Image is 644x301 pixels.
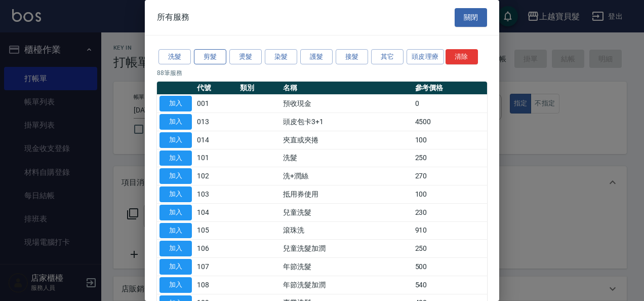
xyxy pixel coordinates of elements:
button: 加入 [159,241,192,256]
td: 250 [413,240,487,258]
button: 加入 [159,150,192,166]
td: 105 [194,221,237,240]
button: 接髮 [336,49,368,65]
button: 加入 [159,186,192,202]
button: 其它 [371,49,404,65]
td: 兒童洗髮 [280,203,413,221]
td: 滾珠洗 [280,221,413,240]
td: 年節洗髮 [280,258,413,276]
button: 清除 [446,49,478,65]
td: 107 [194,258,237,276]
button: 加入 [159,277,192,293]
p: 88 筆服務 [157,68,487,78]
td: 頭皮包卡3+1 [280,113,413,131]
td: 250 [413,149,487,167]
button: 加入 [159,114,192,130]
td: 預收現金 [280,95,413,113]
button: 護髮 [300,49,333,65]
td: 103 [194,185,237,204]
button: 加入 [159,96,192,111]
td: 102 [194,167,237,185]
td: 兒童洗髮加潤 [280,240,413,258]
button: 頭皮理療 [407,49,444,65]
td: 001 [194,95,237,113]
button: 加入 [159,205,192,220]
td: 洗+潤絲 [280,167,413,185]
button: 洗髮 [158,49,191,65]
td: 108 [194,276,237,294]
td: 013 [194,113,237,131]
th: 參考價格 [413,82,487,95]
td: 014 [194,131,237,149]
button: 加入 [159,168,192,184]
button: 關閉 [455,8,487,27]
td: 230 [413,203,487,221]
td: 0 [413,95,487,113]
td: 100 [413,185,487,204]
td: 夾直或夾捲 [280,131,413,149]
td: 270 [413,167,487,185]
th: 代號 [194,82,237,95]
button: 加入 [159,259,192,275]
td: 106 [194,240,237,258]
td: 抵用券使用 [280,185,413,204]
td: 500 [413,258,487,276]
td: 910 [413,221,487,240]
td: 洗髮 [280,149,413,167]
button: 染髮 [265,49,297,65]
th: 類別 [237,82,280,95]
span: 所有服務 [157,12,189,22]
button: 加入 [159,132,192,148]
td: 101 [194,149,237,167]
button: 燙髮 [229,49,262,65]
td: 4500 [413,113,487,131]
button: 剪髮 [194,49,226,65]
td: 年節洗髮加潤 [280,276,413,294]
td: 104 [194,203,237,221]
button: 加入 [159,223,192,239]
th: 名稱 [280,82,413,95]
td: 100 [413,131,487,149]
td: 540 [413,276,487,294]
